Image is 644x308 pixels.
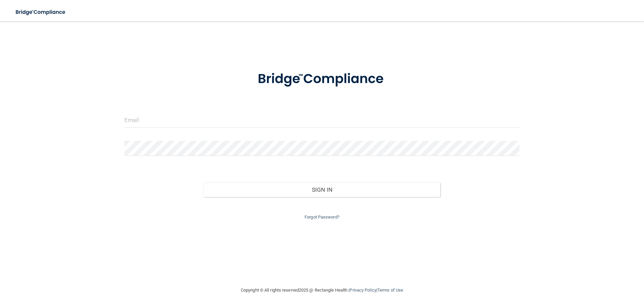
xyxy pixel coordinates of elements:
[200,280,444,301] div: Copyright © All rights reserved 2025 @ Rectangle Health | |
[10,5,72,19] img: bridge_compliance_login_screen.278c3ca4.svg
[350,288,376,293] a: Privacy Policy
[204,182,441,197] button: Sign In
[305,214,339,220] a: Forgot Password?
[124,113,520,128] input: Email
[377,288,403,293] a: Terms of Use
[244,62,400,97] img: bridge_compliance_login_screen.278c3ca4.svg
